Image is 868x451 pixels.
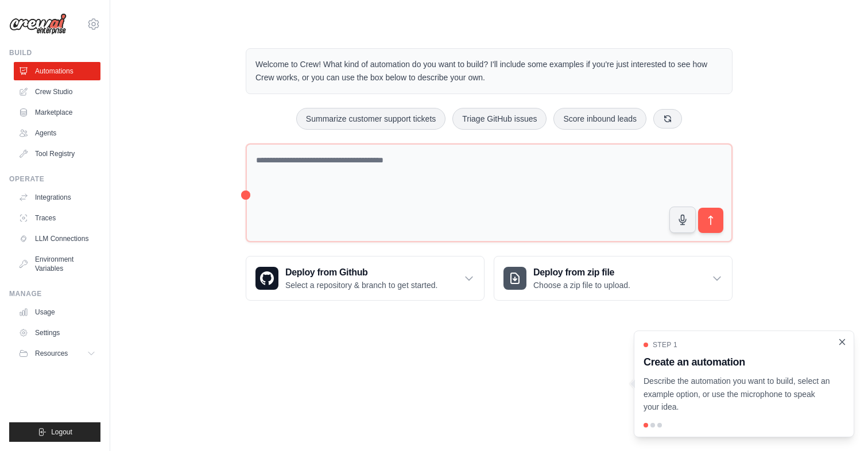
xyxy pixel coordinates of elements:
a: Crew Studio [14,83,100,101]
p: Choose a zip file to upload. [533,279,630,291]
p: Welcome to Crew! What kind of automation do you want to build? I'll include some examples if you'... [255,58,723,84]
a: Automations [14,62,100,80]
a: Agents [14,124,100,142]
div: Build [9,48,100,57]
a: Environment Variables [14,250,100,278]
img: Logo [9,13,67,35]
button: Score inbound leads [553,108,646,130]
h3: Create an automation [644,354,831,370]
button: Close walkthrough [838,337,847,347]
h3: Deploy from zip file [533,266,630,279]
a: Integrations [14,188,100,207]
a: Marketplace [14,103,100,122]
button: Resources [14,344,100,363]
div: Manage [9,289,100,298]
span: Resources [35,349,68,358]
h3: Deploy from Github [285,266,437,279]
p: Select a repository & branch to get started. [285,279,437,291]
button: Triage GitHub issues [452,108,547,130]
a: Settings [14,324,100,342]
button: Summarize customer support tickets [296,108,445,130]
p: Describe the automation you want to build, select an example option, or use the microphone to spe... [644,375,831,414]
a: Tool Registry [14,145,100,163]
a: Usage [14,303,100,321]
a: Traces [14,209,100,227]
button: Logout [9,422,100,442]
span: Step 1 [653,340,677,349]
a: LLM Connections [14,230,100,248]
div: Operate [9,174,100,184]
span: Logout [51,427,72,437]
iframe: Chat Widget [811,396,868,451]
